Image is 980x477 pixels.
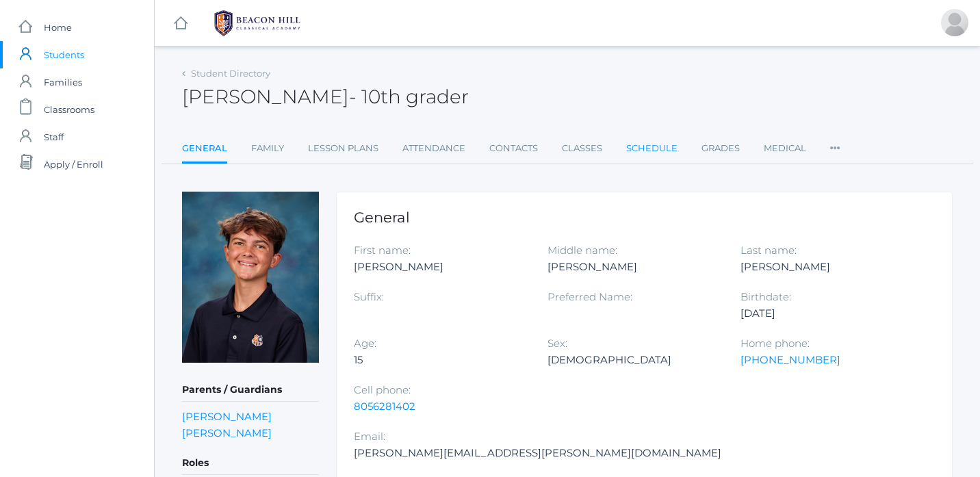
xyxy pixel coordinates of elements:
[182,192,319,363] img: Elijah Dreher
[626,135,678,162] a: Schedule
[402,135,465,162] a: Attendance
[562,135,602,162] a: Classes
[941,9,968,36] div: Sara Dreher
[44,68,82,96] span: Families
[547,244,617,257] label: Middle name:
[182,410,272,423] a: [PERSON_NAME]
[206,6,309,40] img: BHCALogos-05-308ed15e86a5a0abce9b8dd61676a3503ac9727e845dece92d48e8588c001991.png
[354,290,384,303] label: Suffix:
[182,378,319,402] h5: Parents / Guardians
[354,259,527,275] div: [PERSON_NAME]
[354,209,935,225] h1: General
[354,383,411,396] label: Cell phone:
[354,445,721,461] div: [PERSON_NAME][EMAIL_ADDRESS][PERSON_NAME][DOMAIN_NAME]
[354,352,527,368] div: 15
[547,259,721,275] div: [PERSON_NAME]
[764,135,806,162] a: Medical
[547,352,721,368] div: [DEMOGRAPHIC_DATA]
[740,337,810,350] label: Home phone:
[740,305,914,322] div: [DATE]
[44,123,64,151] span: Staff
[489,135,538,162] a: Contacts
[308,135,378,162] a: Lesson Plans
[44,41,84,68] span: Students
[349,85,469,108] span: - 10th grader
[182,135,227,164] a: General
[740,259,914,275] div: [PERSON_NAME]
[354,400,415,413] a: 8056281402
[354,337,376,350] label: Age:
[354,430,385,443] label: Email:
[191,68,270,79] a: Student Directory
[740,290,791,303] label: Birthdate:
[44,151,103,178] span: Apply / Enroll
[354,244,411,257] label: First name:
[182,426,272,439] a: [PERSON_NAME]
[251,135,284,162] a: Family
[547,290,632,303] label: Preferred Name:
[44,14,72,41] span: Home
[44,96,94,123] span: Classrooms
[740,353,840,366] a: [PHONE_NUMBER]
[547,337,567,350] label: Sex:
[182,86,469,107] h2: [PERSON_NAME]
[740,244,797,257] label: Last name:
[701,135,740,162] a: Grades
[182,452,319,475] h5: Roles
